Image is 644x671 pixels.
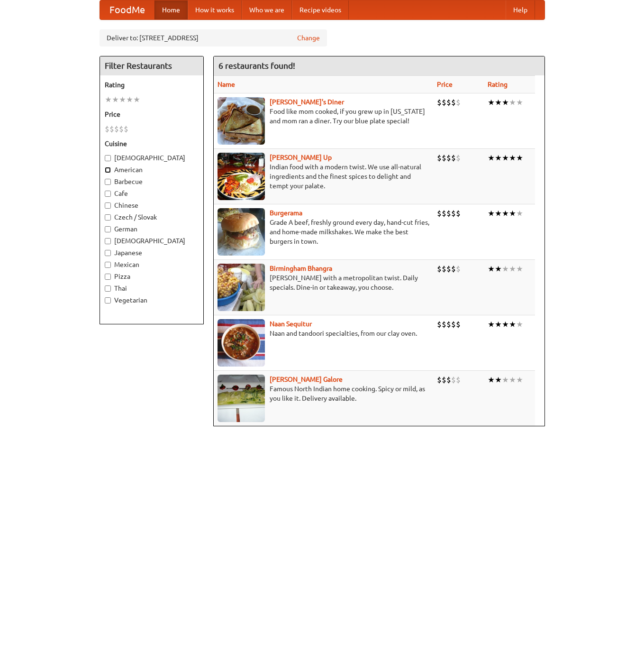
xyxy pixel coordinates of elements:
[218,218,429,246] p: Grade A beef, freshly ground every day, hand-cut fries, and home-made milkshakes. We make the bes...
[105,295,199,305] label: Vegetarian
[105,202,111,209] input: Chinese
[218,264,265,311] img: bhangra.jpg
[105,153,199,163] label: [DEMOGRAPHIC_DATA]
[437,208,442,219] li: $
[446,97,451,108] li: $
[218,81,235,88] a: Name
[488,264,495,274] li: ★
[456,153,461,163] li: $
[218,97,265,145] img: sallys.jpg
[451,97,456,108] li: $
[105,272,199,281] label: Pizza
[502,97,509,108] li: ★
[105,226,111,232] input: German
[451,319,456,330] li: $
[495,208,502,219] li: ★
[509,264,516,274] li: ★
[495,264,502,274] li: ★
[509,208,516,219] li: ★
[516,153,523,163] li: ★
[516,264,523,274] li: ★
[516,97,523,108] li: ★
[451,375,456,385] li: $
[124,124,128,134] li: $
[218,329,429,338] p: Naan and tandoori specialties, from our clay oven.
[105,248,199,257] label: Japanese
[292,0,349,19] a: Recipe videos
[105,236,199,246] label: [DEMOGRAPHIC_DATA]
[112,94,119,105] li: ★
[105,285,111,292] input: Thai
[105,238,111,244] input: [DEMOGRAPHIC_DATA]
[105,124,109,134] li: $
[105,284,199,293] label: Thai
[442,319,446,330] li: $
[437,319,442,330] li: $
[516,319,523,330] li: ★
[270,265,332,272] a: Birmingham Bhangra
[105,297,111,303] input: Vegetarian
[495,153,502,163] li: ★
[502,264,509,274] li: ★
[218,273,429,292] p: [PERSON_NAME] with a metropolitan twist. Daily specials. Dine-in or takeaway, you choose.
[218,107,429,126] p: Food like mom cooked, if you grew up in [US_STATE] and mom ran a diner. Try our blue plate special!
[105,177,199,186] label: Barbecue
[105,167,111,173] input: American
[270,320,312,328] a: Naan Sequitur
[446,153,451,163] li: $
[105,274,111,280] input: Pizza
[119,124,124,134] li: $
[218,61,295,70] ng-pluralize: 6 restaurants found!
[105,165,199,175] label: American
[488,375,495,385] li: ★
[105,189,199,198] label: Cafe
[446,319,451,330] li: $
[105,139,199,148] h5: Cuisine
[105,155,111,161] input: [DEMOGRAPHIC_DATA]
[105,80,199,90] h5: Rating
[509,319,516,330] li: ★
[218,162,429,191] p: Indian food with a modern twist. We use all-natural ingredients and the finest spices to delight ...
[218,208,265,256] img: burgerama.jpg
[446,375,451,385] li: $
[105,110,199,119] h5: Price
[502,208,509,219] li: ★
[270,209,302,217] a: Burgerama
[119,94,126,105] li: ★
[451,264,456,274] li: $
[100,0,154,19] a: FoodMe
[105,94,112,105] li: ★
[270,154,332,161] a: [PERSON_NAME] Up
[488,81,508,88] a: Rating
[105,201,199,210] label: Chinese
[105,250,111,256] input: Japanese
[502,153,509,163] li: ★
[442,264,446,274] li: $
[109,124,114,134] li: $
[495,375,502,385] li: ★
[442,97,446,108] li: $
[133,94,140,105] li: ★
[495,97,502,108] li: ★
[437,81,453,88] a: Price
[218,375,265,422] img: currygalore.jpg
[456,208,461,219] li: $
[270,98,344,106] a: [PERSON_NAME]'s Diner
[100,29,327,46] div: Deliver to: [STREET_ADDRESS]
[270,376,343,383] a: [PERSON_NAME] Galore
[495,319,502,330] li: ★
[437,153,442,163] li: $
[218,319,265,367] img: naansequitur.jpg
[516,208,523,219] li: ★
[242,0,292,19] a: Who we are
[105,214,111,221] input: Czech / Slovak
[437,375,442,385] li: $
[105,179,111,185] input: Barbecue
[114,124,119,134] li: $
[442,208,446,219] li: $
